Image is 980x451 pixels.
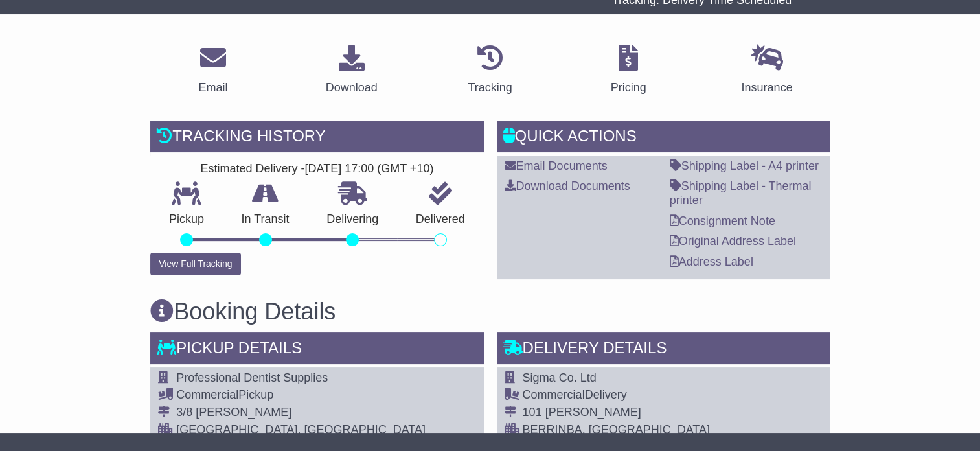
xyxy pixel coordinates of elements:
a: Shipping Label - Thermal printer [670,179,812,207]
p: Delivering [308,213,397,227]
a: Original Address Label [670,235,796,248]
a: Email [190,40,236,101]
div: BERRINBA, [GEOGRAPHIC_DATA] [523,423,720,437]
span: Professional Dentist Supplies [176,371,328,384]
div: Quick Actions [497,121,830,156]
a: Address Label [670,255,753,268]
div: [GEOGRAPHIC_DATA], [GEOGRAPHIC_DATA] [176,423,426,437]
a: Shipping Label - A4 printer [670,159,819,172]
a: Email Documents [505,159,608,172]
div: Delivery Details [497,332,830,367]
div: 3/8 [PERSON_NAME] [176,406,426,420]
div: Insurance [741,79,792,97]
a: Insurance [733,40,801,101]
p: Pickup [150,213,223,227]
div: 101 [PERSON_NAME] [523,406,720,420]
div: Pricing [611,79,646,97]
div: Pickup Details [150,332,483,367]
a: Download [317,40,386,101]
button: View Full Tracking [150,253,240,275]
div: Download [326,79,378,97]
span: Commercial [176,388,238,401]
div: Estimated Delivery - [150,162,483,176]
div: Pickup [176,388,426,402]
span: Sigma Co. Ltd [523,371,597,384]
a: Consignment Note [670,214,775,227]
div: Tracking history [150,121,483,156]
h3: Booking Details [150,299,830,325]
div: Email [199,79,228,97]
p: Delivered [397,213,484,227]
span: Commercial [523,388,585,401]
p: In Transit [223,213,308,227]
a: Download Documents [505,179,630,192]
a: Tracking [459,40,520,101]
div: [DATE] 17:00 (GMT +10) [304,162,433,176]
div: Delivery [523,388,720,402]
a: Pricing [602,40,655,101]
div: Tracking [468,79,512,97]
